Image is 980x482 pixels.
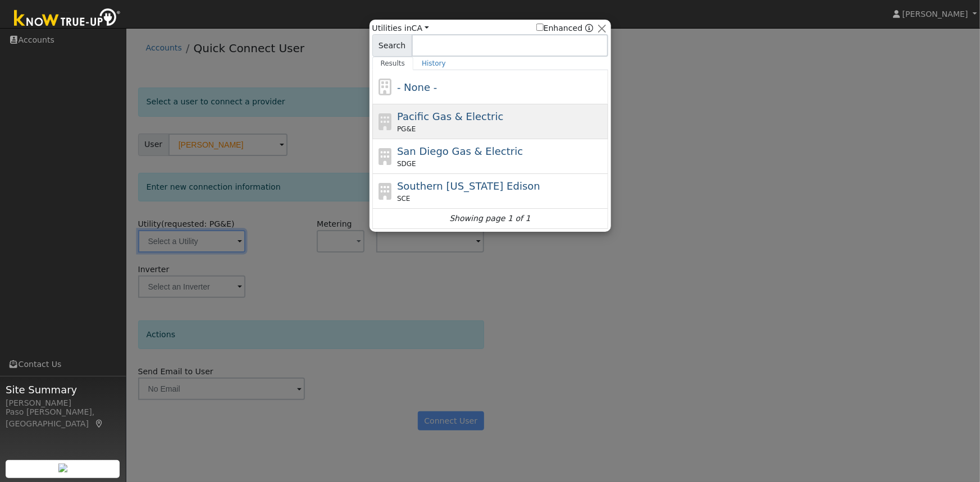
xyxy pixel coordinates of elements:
[902,10,968,19] span: [PERSON_NAME]
[397,81,437,93] span: - None -
[397,111,503,122] span: Pacific Gas & Electric
[94,419,104,428] a: Map
[397,145,523,157] span: San Diego Gas & Electric
[6,397,120,409] div: [PERSON_NAME]
[6,382,120,397] span: Site Summary
[58,463,67,472] img: retrieve
[397,124,416,134] span: PG&E
[372,57,414,70] a: Results
[536,24,544,31] input: Enhanced
[397,159,416,169] span: SDGE
[397,194,411,204] span: SCE
[372,22,429,34] span: Utilities in
[412,24,429,33] a: CA
[413,57,454,70] a: History
[536,22,583,34] label: Enhanced
[372,34,412,57] span: Search
[6,406,120,430] div: Paso [PERSON_NAME], [GEOGRAPHIC_DATA]
[8,6,126,31] img: Know True-Up
[397,180,540,192] span: Southern [US_STATE] Edison
[585,24,593,33] a: Enhanced Providers
[536,22,594,34] span: Show enhanced providers
[449,213,530,224] i: Showing page 1 of 1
